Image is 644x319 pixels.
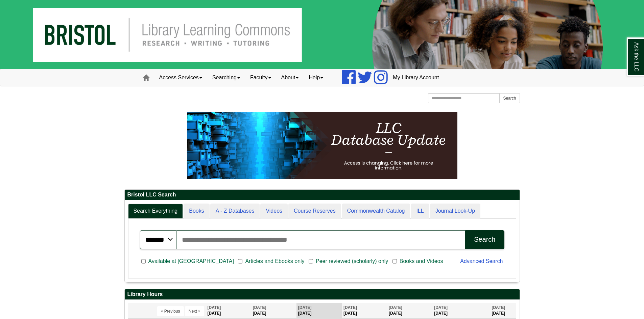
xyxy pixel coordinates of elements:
[154,69,207,86] a: Access Services
[388,69,444,86] a: My Library Account
[304,69,328,86] a: Help
[432,303,490,318] th: [DATE]
[288,204,341,219] a: Course Reserves
[242,257,307,265] span: Articles and Ebooks only
[128,204,183,219] a: Search Everything
[184,204,209,219] a: Books
[392,258,397,264] input: Books and Videos
[187,112,457,179] img: HTML tutorial
[342,204,410,219] a: Commonwealth Catalog
[298,305,312,310] span: [DATE]
[313,257,391,265] span: Peer reviewed (scholarly) only
[141,258,146,264] input: Available at [GEOGRAPHIC_DATA]
[206,303,251,318] th: [DATE]
[460,258,503,264] a: Advanced Search
[389,305,402,310] span: [DATE]
[465,230,504,249] button: Search
[185,306,204,316] button: Next »
[430,204,480,219] a: Journal Look-Up
[238,258,242,264] input: Articles and Ebooks only
[296,303,342,318] th: [DATE]
[251,303,296,318] th: [DATE]
[157,306,184,316] button: « Previous
[499,93,520,103] button: Search
[125,190,520,200] h2: Bristol LLC Search
[125,289,520,300] h2: Library Hours
[276,69,304,86] a: About
[260,204,288,219] a: Videos
[245,69,276,86] a: Faculty
[343,305,357,310] span: [DATE]
[490,303,516,318] th: [DATE]
[210,204,260,219] a: A - Z Databases
[309,258,313,264] input: Peer reviewed (scholarly) only
[146,257,237,265] span: Available at [GEOGRAPHIC_DATA]
[474,236,495,243] div: Search
[207,69,245,86] a: Searching
[342,303,387,318] th: [DATE]
[492,305,505,310] span: [DATE]
[387,303,432,318] th: [DATE]
[397,257,446,265] span: Books and Videos
[253,305,266,310] span: [DATE]
[411,204,429,219] a: ILL
[208,305,221,310] span: [DATE]
[434,305,448,310] span: [DATE]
